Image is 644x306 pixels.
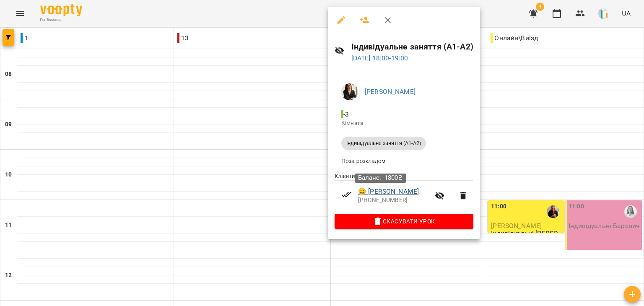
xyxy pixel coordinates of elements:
[341,216,467,226] span: Скасувати Урок
[351,40,473,53] h6: Індивідуальне заняття (А1-А2)
[341,189,351,200] svg: Візит сплачено
[335,172,473,214] ul: Клієнти
[341,110,351,118] span: - 3
[341,119,467,127] p: Кімната
[358,196,430,205] p: [PHONE_NUMBER]
[341,83,358,100] img: 767302f1b9b7018f3e7d2d8cc4739cd7.jpg
[358,174,403,182] span: Баланс: -1800₴
[335,214,473,229] button: Скасувати Урок
[341,140,426,147] span: Індивідуальне заняття (А1-А2)
[351,54,408,62] a: [DATE] 18:00-19:00
[335,153,473,169] li: Поза розкладом
[358,187,419,197] a: 😀 [PERSON_NAME]
[365,88,415,96] a: [PERSON_NAME]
